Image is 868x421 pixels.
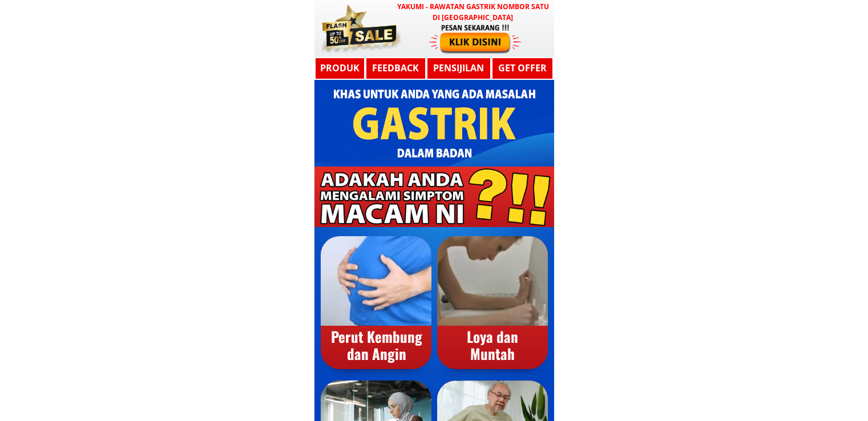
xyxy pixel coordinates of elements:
h3: GET OFFER [494,61,551,76]
div: Perut Kembung dan Angin [321,328,432,362]
h3: Produk [314,61,365,76]
h3: Pensijilan [430,61,487,76]
h3: YAKUMI - Rawatan Gastrik Nombor Satu di [GEOGRAPHIC_DATA] [395,1,551,23]
h3: Feedback [366,61,425,76]
div: Loya dan Muntah [437,328,548,362]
